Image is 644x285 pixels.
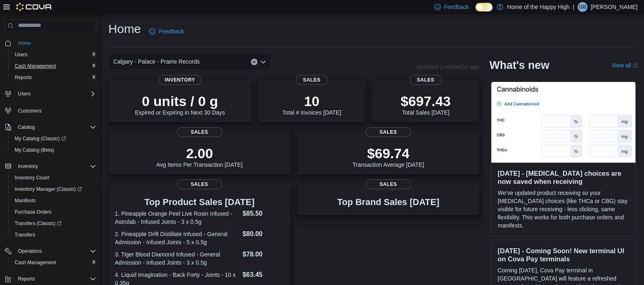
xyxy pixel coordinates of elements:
[11,134,96,144] span: My Catalog (Classic)
[11,173,53,183] a: Inventory Count
[15,89,96,99] span: Users
[475,3,492,11] input: Dark Mode
[115,197,284,207] h3: Top Product Sales [DATE]
[115,210,240,226] dt: 1. Pineapple Orange Peel Live Rosin Infused - Astrolab - Infused Joints - 3 x 0.5g
[8,133,99,144] a: My Catalog (Classic)
[578,2,587,12] div: Gray Bonato
[365,179,411,189] span: Sales
[15,161,41,171] button: Inventory
[18,276,35,282] span: Reports
[417,64,479,70] p: Updated 1 minute(s) ago
[2,104,99,116] button: Customers
[8,49,99,60] button: Users
[15,122,96,132] span: Catalog
[243,209,284,219] dd: $85.50
[633,63,637,68] svg: External link
[8,257,99,268] button: Cash Management
[11,61,96,71] span: Cash Management
[11,258,59,267] a: Cash Management
[8,218,99,229] a: Transfers (Classic)
[11,230,38,240] a: Transfers
[498,189,629,230] p: We've updated product receiving so your [MEDICAL_DATA] choices (like THCa or CBG) stay visible fo...
[158,75,202,85] span: Inventory
[108,21,141,37] h1: Home
[400,93,451,109] p: $697.43
[591,2,637,12] p: [PERSON_NAME]
[16,3,53,11] img: Cova
[11,184,96,194] span: Inventory Manager (Classic)
[282,93,341,109] p: 10
[15,106,45,116] a: Customers
[260,59,266,65] button: Open list of options
[11,145,96,155] span: My Catalog (Beta)
[352,145,424,161] p: $69.74
[8,172,99,183] button: Inventory Count
[177,127,222,137] span: Sales
[135,93,225,109] p: 0 units / 0 g
[400,93,451,116] div: Total Sales [DATE]
[11,219,96,228] span: Transfers (Classic)
[8,60,99,72] button: Cash Management
[11,50,96,60] span: Users
[15,232,35,238] span: Transfers
[135,93,225,116] div: Expired or Expiring in Next 30 Days
[115,230,240,246] dt: 2. Pineapple Drift Distillate Infused - General Admission - Infused Joints - 5 x 0.5g
[611,62,637,68] a: View allExternal link
[113,57,200,66] span: Calgary - Palace - Prairie Records
[498,169,629,186] h3: [DATE] - [MEDICAL_DATA] choices are now saved when receiving
[2,37,99,49] button: Home
[409,75,442,85] span: Sales
[243,250,284,259] dd: $78.00
[11,184,85,194] a: Inventory Manager (Classic)
[18,40,31,46] span: Home
[159,27,184,35] span: Feedback
[156,145,243,168] div: Avg Items Per Transaction [DATE]
[11,73,96,82] span: Reports
[15,246,45,256] button: Operations
[11,134,69,144] a: My Catalog (Classic)
[11,258,96,267] span: Cash Management
[18,108,42,114] span: Customers
[251,59,257,65] button: Clear input
[15,175,49,181] span: Inventory Count
[177,179,222,189] span: Sales
[15,135,66,142] span: My Catalog (Classic)
[352,145,424,168] div: Transaction Average [DATE]
[15,38,96,48] span: Home
[11,50,31,60] a: Users
[11,196,39,205] a: Manifests
[2,122,99,133] button: Catalog
[243,229,284,239] dd: $80.00
[8,144,99,156] button: My Catalog (Beta)
[8,195,99,206] button: Manifests
[115,250,240,267] dt: 3. Tiger Blood Diamond Infused - General Admission - Infused Joints - 3 x 0.5g
[444,3,469,11] span: Feedback
[11,219,65,228] a: Transfers (Classic)
[2,88,99,99] button: Users
[489,59,549,72] h2: What's new
[475,11,476,12] span: Dark Mode
[573,2,574,12] p: |
[15,51,27,58] span: Users
[15,259,56,266] span: Cash Management
[11,61,59,71] a: Cash Management
[337,197,440,207] h3: Top Brand Sales [DATE]
[11,73,35,82] a: Reports
[18,163,38,170] span: Inventory
[15,161,96,171] span: Inventory
[2,161,99,172] button: Inventory
[146,23,187,40] a: Feedback
[15,63,56,69] span: Cash Management
[498,247,629,263] h3: [DATE] - Coming Soon! New terminal UI on Cova Pay terminals
[18,124,35,130] span: Catalog
[15,105,96,115] span: Customers
[156,145,243,161] p: 2.00
[15,89,34,99] button: Users
[11,207,96,217] span: Purchase Orders
[15,38,34,48] a: Home
[18,91,31,97] span: Users
[11,145,57,155] a: My Catalog (Beta)
[8,183,99,195] a: Inventory Manager (Classic)
[243,270,284,280] dd: $63.45
[11,196,96,205] span: Manifests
